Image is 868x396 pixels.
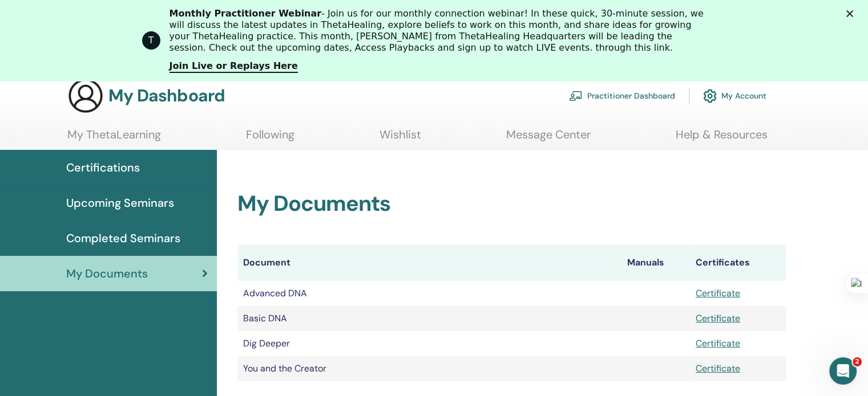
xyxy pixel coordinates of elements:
[506,128,591,150] a: Message Center
[169,8,322,19] b: Monthly Practitioner Webinar
[829,357,857,385] iframe: Intercom live chat
[237,331,621,356] td: Dig Deeper
[237,244,621,281] th: Document
[569,91,583,101] img: chalkboard-teacher.svg
[246,128,294,150] a: Following
[66,194,174,211] span: Upcoming Seminars
[853,357,862,366] span: 2
[67,128,161,150] a: My ThetaLearning
[676,128,768,150] a: Help & Resources
[696,362,740,374] a: Certificate
[696,312,740,324] a: Certificate
[696,287,740,299] a: Certificate
[237,356,621,381] td: You and the Creator
[66,159,140,176] span: Certifications
[169,60,298,73] a: Join Live or Replays Here
[690,244,786,281] th: Certificates
[169,8,708,54] div: - Join us for our monthly connection webinar! In these quick, 30-minute session, we will discuss ...
[846,10,858,17] div: Close
[696,337,740,349] a: Certificate
[703,86,717,105] img: cog.svg
[142,31,160,50] div: Profile image for ThetaHealing
[66,230,180,247] span: Completed Seminars
[67,77,104,114] img: generic-user-icon.jpg
[703,83,766,108] a: My Account
[237,281,621,306] td: Advanced DNA
[380,128,421,150] a: Wishlist
[621,244,690,281] th: Manuals
[237,306,621,331] td: Basic DNA
[66,265,148,282] span: My Documents
[569,83,675,108] a: Practitioner Dashboard
[237,191,786,217] h2: My Documents
[108,85,225,106] h3: My Dashboard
